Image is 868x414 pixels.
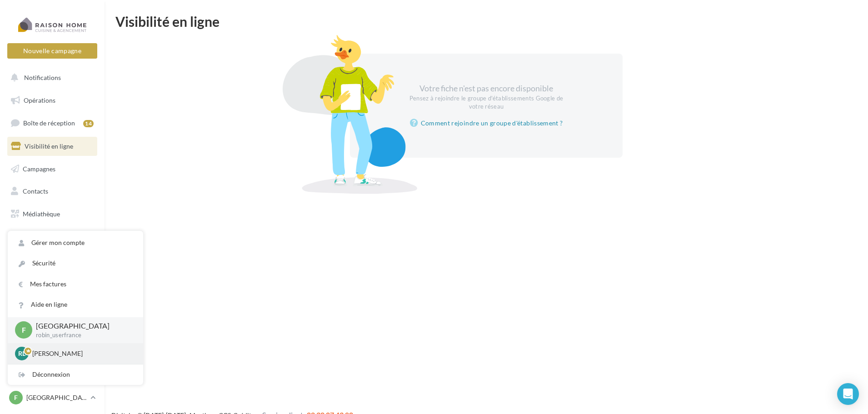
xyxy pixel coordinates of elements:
a: Boîte de réception14 [5,113,99,133]
a: Campagnes [5,160,99,179]
div: Pensez à rejoindre le groupe d'établissements Google de votre réseau [408,95,564,111]
a: Gérer mon compte [8,233,143,253]
a: Contacts [5,182,99,201]
span: Campagnes [23,165,55,172]
a: Opérations [5,91,99,110]
a: Aide en ligne [8,294,143,315]
a: Calendrier [5,227,99,246]
p: [PERSON_NAME] [32,349,132,358]
p: [GEOGRAPHIC_DATA] [36,321,129,331]
a: F [GEOGRAPHIC_DATA] [7,389,97,406]
a: Médiathèque [5,205,99,224]
a: Comment rejoindre un groupe d'établissement ? [410,118,563,129]
a: Sécurité [8,253,143,274]
p: robin_userfrance [36,331,129,339]
p: [GEOGRAPHIC_DATA] [26,393,87,402]
span: Contacts [23,187,48,195]
button: Nouvelle campagne [7,43,97,59]
span: Notifications [24,74,61,81]
div: Votre fiche n'est pas encore disponible [408,83,564,110]
div: Visibilité en ligne [115,15,857,28]
span: F [22,325,26,335]
span: Visibilité en ligne [25,142,73,150]
div: 14 [83,120,94,127]
button: Notifications [5,68,95,87]
a: Visibilité en ligne [5,137,99,156]
span: Boîte de réception [23,119,75,127]
div: Déconnexion [8,364,143,385]
span: Médiathèque [23,210,60,218]
span: RL [18,349,25,358]
div: Open Intercom Messenger [837,383,859,405]
span: F [14,393,18,402]
a: Affiliés [5,249,99,266]
a: Mes factures [8,274,143,294]
span: Opérations [24,96,55,104]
